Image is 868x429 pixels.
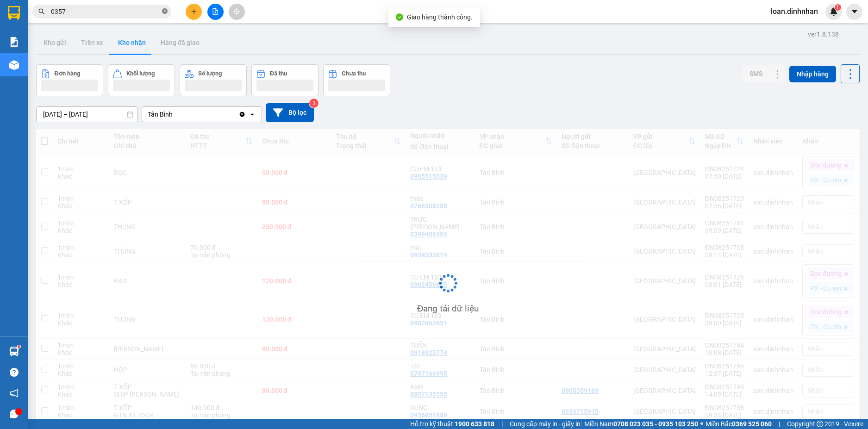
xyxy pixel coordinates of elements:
[584,419,698,429] span: Miền Nam
[396,13,403,21] span: check-circle
[323,64,390,96] button: Chưa thu
[9,60,19,70] img: warehouse-icon
[9,347,19,356] img: warehouse-icon
[212,8,219,15] span: file-add
[198,70,222,77] div: Số lượng
[162,8,168,14] span: close-circle
[36,31,74,54] button: Kho gửi
[38,8,45,15] span: search
[700,422,703,426] span: ⚪️
[10,410,19,418] span: message
[9,37,19,47] img: solution-icon
[789,66,836,82] button: Nhập hàng
[74,31,111,54] button: Trên xe
[37,107,137,122] input: Select a date range.
[233,8,240,15] span: aim
[162,7,168,16] span: close-circle
[830,7,838,16] img: icon-new-feature
[763,6,825,17] span: loan.dinhnhan
[108,64,175,96] button: Khối lượng
[410,419,494,429] span: Hỗ trợ kỹ thuật:
[180,64,247,96] button: Số lượng
[732,420,772,428] strong: 0369 525 060
[251,64,318,96] button: Đã thu
[186,4,202,20] button: plus
[111,31,153,54] button: Kho nhận
[706,419,772,429] span: Miền Bắc
[238,111,246,118] svg: Clear value
[266,103,314,122] button: Bộ lọc
[510,419,582,429] span: Cung cấp máy in - giấy in:
[51,6,160,17] input: Tìm tên, số ĐT hoặc mã đơn
[501,419,503,429] span: |
[148,110,173,119] div: Tân Bình
[779,419,780,429] span: |
[10,368,19,377] span: question-circle
[817,421,823,427] span: copyright
[191,8,197,15] span: plus
[270,70,287,77] div: Đã thu
[55,70,80,77] div: Đơn hàng
[18,345,20,348] sup: 1
[808,29,839,39] div: ver 1.8.138
[153,31,207,54] button: Hàng đã giao
[126,70,155,77] div: Khối lượng
[613,420,698,428] strong: 0708 023 035 - 0935 103 250
[229,4,245,20] button: aim
[850,7,859,16] span: caret-down
[36,64,103,96] button: Đơn hàng
[846,4,862,20] button: caret-down
[207,4,224,20] button: file-add
[342,70,366,77] div: Chưa thu
[455,420,494,428] strong: 1900 633 818
[8,6,20,20] img: logo-vxr
[249,111,256,118] svg: open
[10,389,19,398] span: notification
[174,110,175,119] input: Selected Tân Bình.
[836,4,839,11] span: 1
[835,4,841,11] sup: 1
[742,65,770,82] button: SMS
[309,99,318,108] sup: 3
[417,302,479,316] div: Đang tải dữ liệu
